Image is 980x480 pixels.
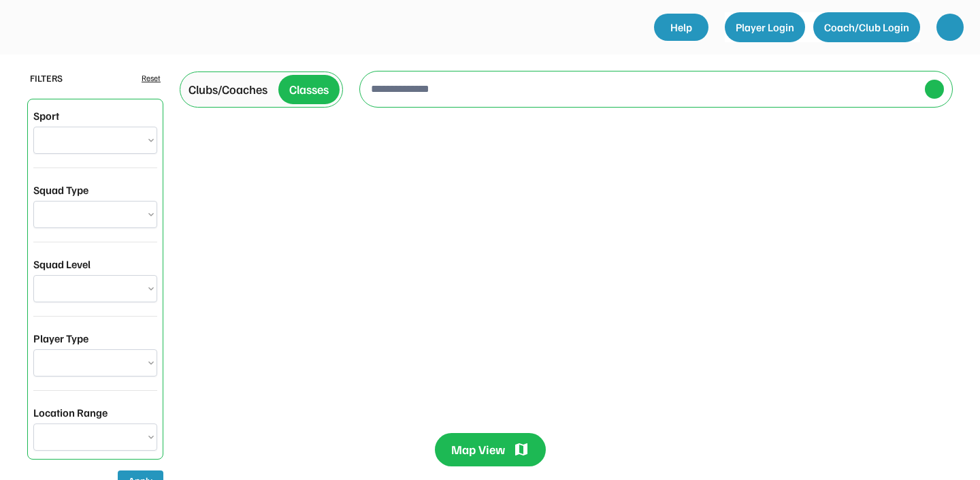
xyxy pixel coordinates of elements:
div: Squad Type [33,182,88,198]
div: Player Type [33,330,88,347]
div: Clubs/Coaches [189,80,267,99]
button: Player Login [725,12,805,42]
a: Help [654,14,708,41]
button: Coach/Club Login [813,12,920,42]
div: Sport [33,108,59,124]
div: Location Range [33,404,108,421]
div: Classes [289,80,329,99]
div: Reset [142,72,161,84]
div: Squad Level [33,256,91,272]
div: Map View [451,441,505,458]
div: FILTERS [30,71,63,85]
img: yH5BAEAAAAALAAAAAABAAEAAAIBRAA7 [943,20,957,34]
img: yH5BAEAAAAALAAAAAABAAEAAAIBRAA7 [19,14,155,39]
img: yH5BAEAAAAALAAAAAABAAEAAAIBRAA7 [929,84,940,95]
